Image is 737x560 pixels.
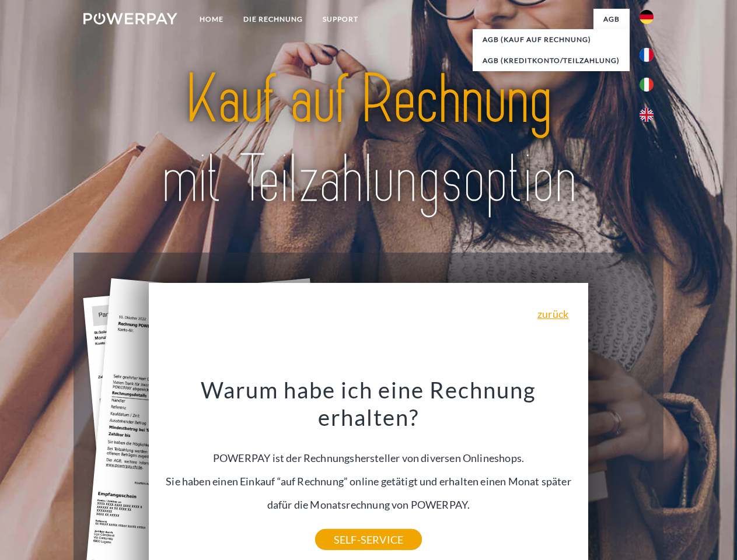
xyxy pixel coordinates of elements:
[473,29,630,50] a: AGB (Kauf auf Rechnung)
[593,9,630,30] a: agb
[233,9,313,30] a: DIE RECHNUNG
[640,48,654,62] img: fr
[640,78,654,92] img: it
[156,376,582,540] div: POWERPAY ist der Rechnungshersteller von diversen Onlineshops. Sie haben einen Einkauf “auf Rechn...
[640,108,654,122] img: en
[313,9,368,30] a: SUPPORT
[190,9,233,30] a: Home
[83,13,177,24] img: logo-powerpay-white.svg
[473,50,630,71] a: AGB (Kreditkonto/Teilzahlung)
[640,10,654,24] img: de
[111,56,626,223] img: title-powerpay_de.svg
[315,529,422,550] a: SELF-SERVICE
[156,376,582,432] h3: Warum habe ich eine Rechnung erhalten?
[537,309,568,319] a: zurück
